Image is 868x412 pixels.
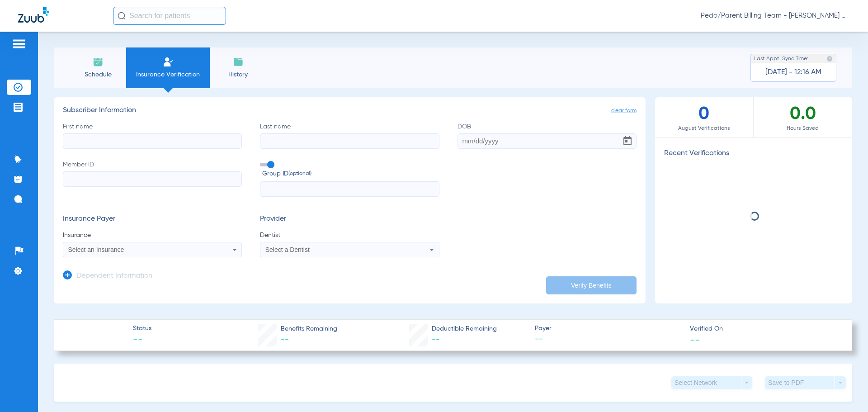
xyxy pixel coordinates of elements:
[432,324,497,334] span: Deductible Remaining
[826,56,833,62] img: last sync help info
[655,149,852,158] h3: Recent Verifications
[754,124,852,133] span: Hours Saved
[113,7,226,25] input: Search for patients
[265,246,310,253] span: Select a Dentist
[281,324,337,334] span: Benefits Remaining
[754,97,852,137] div: 0.0
[765,68,821,77] span: [DATE] - 12:16 AM
[68,246,124,253] span: Select an Insurance
[63,215,242,224] h3: Insurance Payer
[76,272,152,281] h3: Dependent Information
[63,133,242,149] input: First name
[118,12,126,20] img: Search Icon
[63,122,242,149] label: First name
[133,324,151,333] span: Status
[260,231,439,240] span: Dentist
[93,57,104,67] img: Schedule
[63,160,242,197] label: Member ID
[546,276,637,294] button: Verify Benefits
[690,335,700,344] span: --
[655,97,754,137] div: 0
[217,70,259,79] span: History
[18,7,49,23] img: Zuub Logo
[262,169,439,179] span: Group ID
[701,11,850,20] span: Pedo/Parent Billing Team - [PERSON_NAME] Mesa - Pedo | The Super Dentists
[260,215,439,224] h3: Provider
[281,336,289,344] span: --
[163,57,174,67] img: Manual Insurance Verification
[754,54,808,63] span: Last Appt. Sync Time:
[63,106,637,115] h3: Subscriber Information
[618,132,637,150] button: Open calendar
[535,324,682,333] span: Payer
[432,336,440,344] span: --
[690,324,837,334] span: Verified On
[823,369,868,412] iframe: Chat Widget
[63,171,242,187] input: Member ID
[133,70,203,79] span: Insurance Verification
[233,57,244,67] img: History
[76,70,119,79] span: Schedule
[63,231,242,240] span: Insurance
[458,122,637,149] label: DOB
[260,122,439,149] label: Last name
[133,334,151,346] span: --
[288,169,311,179] small: (optional)
[655,124,753,133] span: August Verifications
[12,38,26,49] img: hamburger-icon
[535,334,682,345] span: --
[260,133,439,149] input: Last name
[611,106,637,115] span: clear form
[458,133,637,149] input: DOBOpen calendar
